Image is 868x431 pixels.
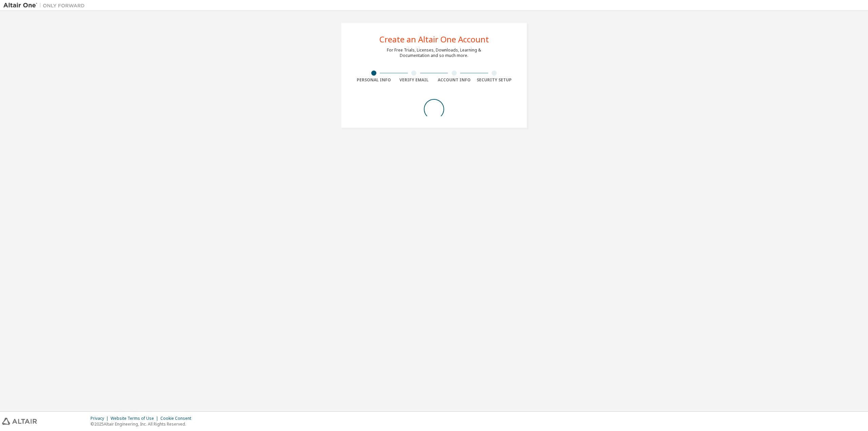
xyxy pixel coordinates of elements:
[474,77,515,83] div: Security Setup
[434,77,474,83] div: Account Info
[160,416,195,421] div: Cookie Consent
[394,77,434,83] div: Verify Email
[111,416,160,421] div: Website Terms of Use
[91,421,195,427] p: © 2025 Altair Engineering, Inc. All Rights Reserved.
[91,416,111,421] div: Privacy
[379,35,489,43] div: Create an Altair One Account
[354,77,394,83] div: Personal Info
[2,418,37,425] img: altair_logo.svg
[3,2,88,9] img: Altair One
[387,47,481,58] div: For Free Trials, Licenses, Downloads, Learning & Documentation and so much more.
